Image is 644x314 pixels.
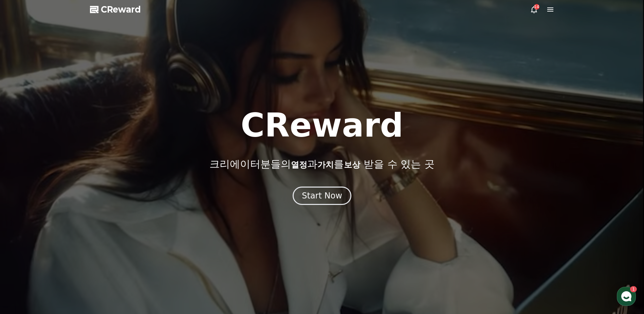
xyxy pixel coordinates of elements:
[317,160,334,170] span: 가치
[293,187,351,205] button: Start Now
[2,215,45,232] a: 홈
[101,4,141,15] span: CReward
[293,193,351,200] a: Start Now
[105,226,113,231] span: 설정
[344,160,360,170] span: 보상
[62,226,70,231] span: 대화
[534,4,539,10] div: 14
[90,4,141,15] a: CReward
[69,215,71,221] span: 1
[241,109,403,142] h1: CReward
[302,190,342,201] div: Start Now
[209,158,434,170] p: 크리에이터분들의 과 를 받을 수 있는 곳
[88,215,130,232] a: 설정
[530,5,538,14] a: 14
[45,215,88,232] a: 1대화
[291,160,307,170] span: 열정
[21,226,25,231] span: 홈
